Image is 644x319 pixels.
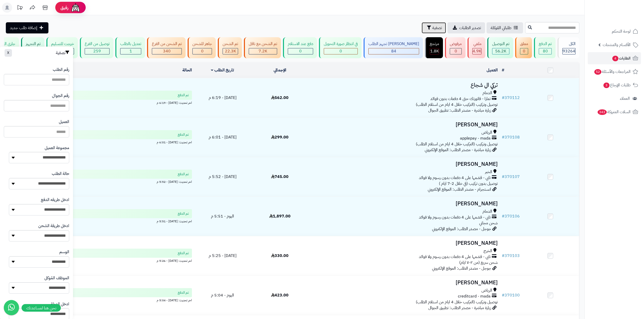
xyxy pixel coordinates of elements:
span: 7.2K [259,48,267,54]
span: المراجعات والأسئلة [594,68,631,75]
span: [DATE] - 6:19 م [209,95,237,101]
span: زيارة مباشرة - مصدر الطلب: تطبيق الجوال [428,107,491,113]
span: 93264 [563,48,575,54]
span: 80 [543,48,548,54]
a: تم الدفع 80 [533,37,557,58]
span: تابي - قسّمها على 4 دفعات بدون رسوم ولا فوائد [419,214,491,220]
span: [DATE] - 6:01 م [209,134,237,140]
a: الكل93264 [557,37,580,58]
span: تابي - قسّمها على 4 دفعات بدون رسوم ولا فوائد [419,254,491,260]
span: 423.00 [271,292,289,298]
span: اليوم - 5:04 م [211,292,234,298]
span: جوجل - مصدر الطلب: الموقع الإلكتروني [432,226,491,232]
span: # [502,95,505,101]
div: [PERSON_NAME] تجهيز الطلب [368,41,419,47]
span: الطلبات [612,55,631,62]
h3: تركي ال شجاع [311,82,498,88]
div: 340 [152,48,182,54]
label: الوسم [59,249,69,255]
span: 745.00 [271,174,289,180]
span: تصفية [432,25,442,31]
span: شحن مجاني [479,220,498,226]
span: تابي - قسّمها على 4 دفعات بدون رسوم ولا فوائد [419,175,491,181]
span: 22.3K [225,48,236,54]
span: لوحة التحكم [612,28,631,35]
a: السلات المتروكة343 [588,106,641,118]
span: زيارة مباشرة - مصدر الطلب: تطبيق الجوال [428,305,491,311]
a: المراجعات والأسئلة52 [588,66,641,78]
a: #370112 [502,95,520,101]
span: 4 [612,56,618,61]
a: تم التوصيل 56.2K [486,37,514,58]
a: # [502,67,504,73]
span: 4.9K [473,48,481,54]
div: 22319 [223,48,238,54]
span: 56.2K [495,48,506,54]
label: رقم الطلب [53,67,69,73]
span: 1 [130,48,132,54]
span: تم الدفع [178,93,189,98]
div: مرفوض [450,41,462,47]
a: الحالة [182,67,192,73]
div: خرجت للتسليم [51,41,74,47]
div: جاهز للشحن [192,41,212,47]
a: توصيل من الفرع 259 [79,37,114,58]
div: تم الشحن من الفرع [152,41,182,47]
h3: تصفية [56,50,69,55]
div: في انتظار صورة التحويل [324,41,358,47]
span: 0 [523,48,525,54]
span: [DATE] - 5:25 م [209,253,237,259]
span: إضافة طلب جديد [10,25,37,31]
span: الرياض [481,288,492,293]
a: طلباتي المُوكلة [487,22,523,33]
a: معلق 0 [514,37,533,58]
span: توصيل وتركيب (التركيب خلال 4 ايام من استلام الطلب) [416,102,498,108]
a: تصدير الطلبات [448,22,485,33]
div: 4929 [473,48,481,54]
a: دفع عند الاستلام 0 [282,37,318,58]
a: #370103 [502,253,520,259]
span: الدمام [482,90,492,96]
div: تم الشحن [223,41,238,47]
div: تعديل بالطلب [120,41,141,47]
a: تم الشحن مع ناقل 7.2K [243,37,282,58]
span: 1,897.00 [269,213,291,219]
a: مرفوض 0 [444,37,467,58]
label: مجموعة العميل [45,145,69,151]
div: توصيل من الفرع [85,41,110,47]
span: توصيل بدون تركيب (في خلال 2-7 ايام ) [439,181,498,187]
div: 0 [324,48,357,54]
div: الكل [562,41,576,47]
span: تم الدفع [178,132,189,137]
span: # [502,213,505,219]
a: [PERSON_NAME] تجهيز الطلب 84 [363,37,424,58]
div: معلق [520,41,528,47]
a: طلبات الإرجاع3 [588,79,641,91]
a: #370100 [502,292,520,298]
span: الرياض [481,130,492,135]
div: 1771 [430,48,439,54]
span: زيارة مباشرة - مصدر الطلب: الموقع الإلكتروني [425,147,491,153]
span: تم الدفع [178,172,189,177]
a: مرتجع 1.8K [424,37,444,58]
span: 562.00 [271,95,289,101]
div: تم الشحن مع ناقل [249,41,277,47]
span: applepay - mada [460,135,491,141]
span: توصيل وتركيب (التركيب خلال 4 ايام من استلام الطلب) [416,299,498,305]
span: 3 [603,83,610,88]
span: تم الدفع [178,290,189,295]
a: #370108 [502,134,520,140]
span: creditcard - mada [458,293,491,299]
div: 7223 [249,48,277,54]
h3: [PERSON_NAME] [311,201,498,207]
div: اخر تحديث: [DATE] - 5:26 م [7,258,192,263]
label: العميل [59,119,69,125]
label: ادخل الدولة [51,301,69,307]
span: طلبات الإرجاع [603,82,631,89]
a: تم التجهيز 33 [20,37,45,58]
div: 0 [520,48,528,54]
span: 343 [598,109,607,115]
span: 1.8K [430,48,439,54]
span: رفيق [60,5,68,11]
span: # [502,253,505,259]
